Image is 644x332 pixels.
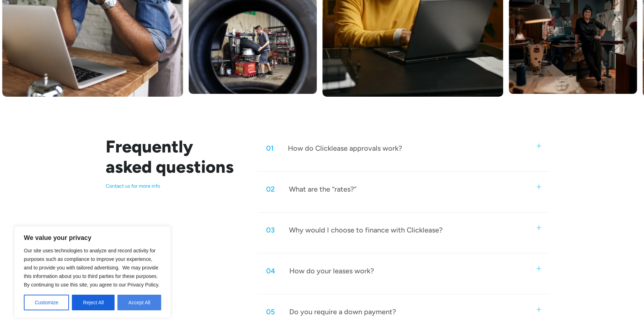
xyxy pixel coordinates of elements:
[117,295,161,310] button: Accept All
[537,184,541,189] img: small plus
[266,307,275,316] div: 05
[537,266,541,271] img: small plus
[24,248,159,288] span: Our site uses technologies to analyze and record activity for purposes such as compliance to impr...
[266,184,275,194] div: 02
[288,144,402,153] div: How do Clicklease approvals work?
[289,225,443,235] div: Why would I choose to finance with Clicklease?
[537,307,541,312] img: small plus
[106,136,241,177] h2: Frequently asked questions
[537,144,541,148] img: small plus
[289,307,396,316] div: Do you require a down payment?
[24,295,69,310] button: Customize
[266,144,274,153] div: 01
[266,225,275,235] div: 03
[106,183,241,189] p: Contact us for more info
[14,226,171,318] div: We value your privacy
[266,266,275,275] div: 04
[289,184,357,194] div: What are the “rates?”
[24,234,161,242] p: We value your privacy
[537,225,541,230] img: small plus
[289,266,374,275] div: How do your leases work?
[72,295,115,310] button: Reject All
